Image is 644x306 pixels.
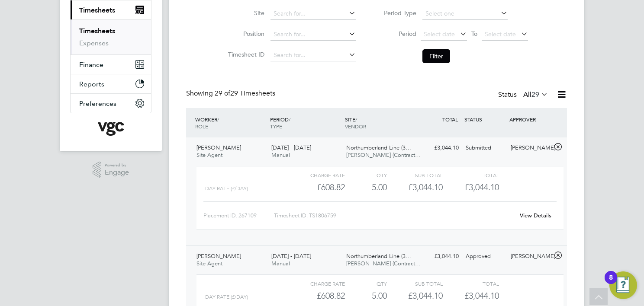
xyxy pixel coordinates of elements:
[609,271,637,299] button: Open Resource Center, 8 new notifications
[225,9,264,17] label: Site
[387,289,443,303] div: £3,044.10
[205,294,248,300] span: Day rate (£/day)
[462,141,507,155] div: Submitted
[289,278,345,289] div: Charge rate
[289,116,290,123] span: /
[485,30,516,38] span: Select date
[345,170,387,180] div: QTY
[469,28,480,39] span: To
[79,99,116,108] span: Preferences
[531,90,539,99] span: 29
[345,180,387,194] div: 5.00
[346,144,411,151] span: Northumberland Line (3…
[196,151,222,159] span: Site Agent
[217,116,219,123] span: /
[268,112,343,134] div: PERIOD
[215,89,230,98] span: 29 of
[417,249,462,264] div: £3,044.10
[79,27,115,35] a: Timesheets
[507,249,552,264] div: [PERSON_NAME]
[387,278,443,289] div: Sub Total
[215,89,275,98] span: 29 Timesheets
[71,55,151,74] button: Finance
[193,112,268,134] div: WORKER
[93,162,129,178] a: Powered byEngage
[225,30,264,38] label: Position
[609,277,613,289] div: 8
[387,170,443,180] div: Sub Total
[196,260,222,267] span: Site Agent
[70,122,151,136] a: Go to home page
[289,289,345,303] div: £608.82
[225,51,264,58] label: Timesheet ID
[464,182,499,192] span: £3,044.10
[442,116,458,123] span: TOTAL
[105,162,129,169] span: Powered by
[271,151,290,159] span: Manual
[377,30,416,38] label: Period
[79,61,103,69] span: Finance
[271,260,290,267] span: Manual
[443,170,499,180] div: Total
[343,112,418,134] div: SITE
[462,112,507,127] div: STATUS
[270,123,282,130] span: TYPE
[105,169,129,176] span: Engage
[71,19,151,54] div: Timesheets
[203,209,274,223] div: Placement ID: 267109
[196,252,241,260] span: [PERSON_NAME]
[98,122,124,136] img: vgcgroup-logo-retina.png
[345,278,387,289] div: QTY
[507,141,552,155] div: [PERSON_NAME]
[271,252,311,260] span: [DATE] - [DATE]
[270,29,356,41] input: Search for...
[289,180,345,194] div: £608.82
[71,74,151,93] button: Reports
[443,278,499,289] div: Total
[377,9,416,17] label: Period Type
[387,180,443,194] div: £3,044.10
[270,8,356,20] input: Search for...
[507,112,552,127] div: APPROVER
[71,0,151,19] button: Timesheets
[345,289,387,303] div: 5.00
[523,90,548,99] label: All
[346,260,421,267] span: [PERSON_NAME] (Contract…
[196,144,241,151] span: [PERSON_NAME]
[417,141,462,155] div: £3,044.10
[270,49,356,61] input: Search for...
[345,123,366,130] span: VENDOR
[346,252,411,260] span: Northumberland Line (3…
[79,80,104,88] span: Reports
[79,6,115,14] span: Timesheets
[498,89,550,101] div: Status
[289,170,345,180] div: Charge rate
[274,209,514,223] div: Timesheet ID: TS1806759
[462,249,507,264] div: Approved
[422,49,450,63] button: Filter
[195,123,208,130] span: ROLE
[271,144,311,151] span: [DATE] - [DATE]
[346,151,421,159] span: [PERSON_NAME] (Contract…
[355,116,357,123] span: /
[424,30,455,38] span: Select date
[71,94,151,113] button: Preferences
[520,212,551,219] a: View Details
[205,185,248,191] span: Day rate (£/day)
[422,8,508,20] input: Select one
[79,39,109,47] a: Expenses
[464,290,499,301] span: £3,044.10
[186,89,277,98] div: Showing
